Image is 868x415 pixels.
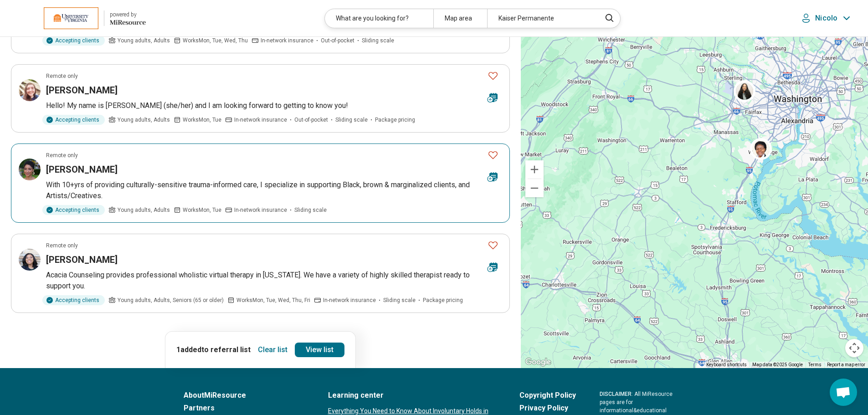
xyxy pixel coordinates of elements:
[362,36,394,45] span: Sliding scale
[184,403,304,414] a: Partners
[375,116,415,124] span: Package pricing
[118,116,170,124] span: Young adults, Adults
[752,362,803,367] span: Map data ©2025 Google
[423,296,463,304] span: Package pricing
[42,36,105,46] div: Accepting clients
[484,67,502,85] button: Favorite
[183,116,221,124] span: Works Mon, Tue
[46,241,78,250] p: Remote only
[46,151,78,159] p: Remote only
[42,295,105,305] div: Accepting clients
[46,179,502,201] p: With 10+yrs of providing culturally-sensitive trauma-informed care, I specialize in supporting Bl...
[44,7,98,29] img: University of Virginia
[808,362,822,367] a: Terms (opens in new tab)
[183,206,221,214] span: Works Mon, Tue
[294,116,328,124] span: Out-of-pocket
[328,390,496,401] a: Learning center
[323,296,376,304] span: In-network insurance
[15,7,146,29] a: University of Virginiapowered by
[295,343,344,357] a: View list
[487,9,595,28] div: Kaiser Permanente
[525,179,544,197] button: Zoom out
[484,146,502,164] button: Favorite
[600,391,632,397] span: DISCLAIMER
[46,163,118,176] h3: [PERSON_NAME]
[383,296,416,304] span: Sliding scale
[827,362,865,367] a: Report a map error
[46,72,78,80] p: Remote only
[46,84,118,97] h3: [PERSON_NAME]
[830,379,857,406] div: Open chat
[201,345,251,354] span: to referral list
[234,116,287,124] span: In-network insurance
[118,36,170,45] span: Young adults, Adults
[484,236,502,255] button: Favorite
[42,205,105,215] div: Accepting clients
[815,14,837,23] p: Nicolo
[176,344,251,355] p: 1 added
[184,390,304,401] a: AboutMiResource
[845,339,863,357] button: Map camera controls
[236,296,310,304] span: Works Mon, Tue, Wed, Thu, Fri
[46,100,502,111] p: Hello! My name is [PERSON_NAME] (she/her) and I am looking forward to getting to know you!
[110,10,146,19] div: powered by
[234,206,287,214] span: In-network insurance
[706,362,747,368] button: Keyboard shortcuts
[325,9,433,28] div: What are you looking for?
[183,36,248,45] span: Works Mon, Tue, Wed, Thu
[42,115,105,125] div: Accepting clients
[519,390,576,401] a: Copyright Policy
[46,253,118,266] h3: [PERSON_NAME]
[525,160,544,179] button: Zoom in
[118,296,224,304] span: Young adults, Adults, Seniors (65 or older)
[335,116,368,124] span: Sliding scale
[46,270,502,292] p: Acacia Counseling provides professional wholistic virtual therapy in [US_STATE]. We have a variet...
[261,36,313,45] span: In-network insurance
[433,9,488,28] div: Map area
[523,356,553,368] img: Google
[523,356,553,368] a: Open this area in Google Maps (opens a new window)
[294,206,327,214] span: Sliding scale
[321,36,354,45] span: Out-of-pocket
[254,343,291,357] button: Clear list
[519,403,576,414] a: Privacy Policy
[118,206,170,214] span: Young adults, Adults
